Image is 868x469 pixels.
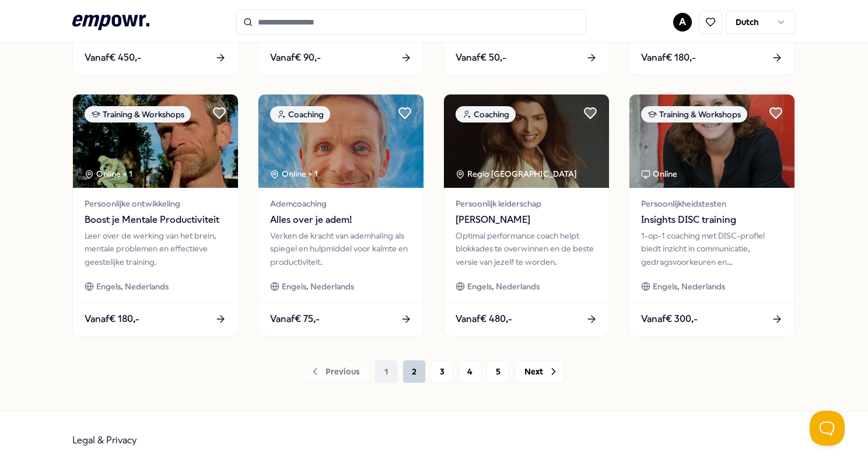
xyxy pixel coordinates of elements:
[270,167,318,180] div: Online + 1
[270,106,330,123] div: Coaching
[641,311,698,327] span: Vanaf € 300,-
[73,94,238,188] img: package image
[459,360,482,383] button: 4
[430,360,454,383] button: 3
[629,94,794,188] img: package image
[641,50,696,65] span: Vanaf € 180,-
[258,94,424,337] a: package imageCoachingOnline + 1AdemcoachingAlles over je adem!Verken de kracht van ademhaling als...
[85,229,226,268] div: Leer over de werking van het brein, mentale problemen en effectieve geestelijke training.
[402,360,426,383] button: 2
[456,311,512,327] span: Vanaf € 480,-
[96,280,169,293] span: Engels, Nederlands
[673,13,692,32] button: A
[456,50,506,65] span: Vanaf € 50,-
[270,197,412,210] span: Ademcoaching
[641,212,783,228] span: Insights DISC training
[514,360,565,383] button: Next
[641,197,783,210] span: Persoonlijkheidstesten
[270,212,412,228] span: Alles over je adem!
[270,229,412,268] div: Verken de kracht van ademhaling als spiegel en hulpmiddel voor kalmte en productiviteit.
[456,167,579,180] div: Regio [GEOGRAPHIC_DATA]
[810,411,845,446] iframe: Help Scout Beacon - Open
[85,197,226,210] span: Persoonlijke ontwikkeling
[270,311,320,327] span: Vanaf € 75,-
[85,50,141,65] span: Vanaf € 450,-
[467,280,540,293] span: Engels, Nederlands
[282,280,354,293] span: Engels, Nederlands
[270,50,321,65] span: Vanaf € 90,-
[629,94,795,337] a: package imageTraining & WorkshopsOnlinePersoonlijkheidstestenInsights DISC training1-op-1 coachin...
[85,106,191,123] div: Training & Workshops
[72,94,239,337] a: package imageTraining & WorkshopsOnline + 1Persoonlijke ontwikkelingBoost je Mentale Productivite...
[456,197,597,210] span: Persoonlijk leiderschap
[258,94,423,188] img: package image
[456,106,516,123] div: Coaching
[456,229,597,268] div: Optimal performance coach helpt blokkades te overwinnen en de beste versie van jezelf te worden.
[653,280,725,293] span: Engels, Nederlands
[85,311,139,327] span: Vanaf € 180,-
[72,435,137,446] a: Legal & Privacy
[85,167,132,180] div: Online + 1
[444,94,609,188] img: package image
[236,9,586,35] input: Search for products, categories or subcategories
[443,94,610,337] a: package imageCoachingRegio [GEOGRAPHIC_DATA] Persoonlijk leiderschap[PERSON_NAME]Optimal performa...
[641,167,677,180] div: Online
[456,212,597,228] span: [PERSON_NAME]
[641,229,783,268] div: 1-op-1 coaching met DISC-profiel biedt inzicht in communicatie, gedragsvoorkeuren en ontwikkelpun...
[85,212,226,228] span: Boost je Mentale Productiviteit
[487,360,510,383] button: 5
[641,106,747,123] div: Training & Workshops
